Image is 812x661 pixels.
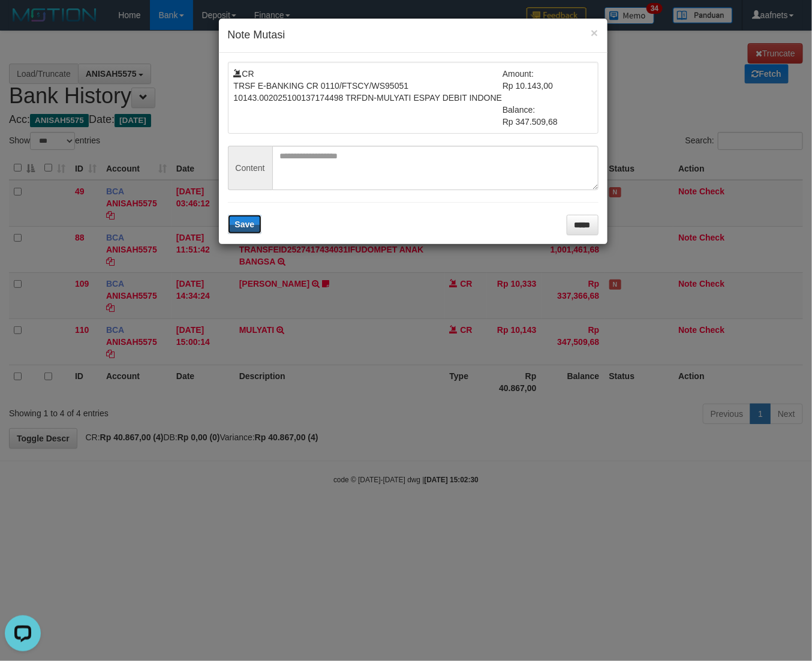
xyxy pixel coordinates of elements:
td: CR TRSF E-BANKING CR 0110/FTSCY/WS95051 10143.002025100137174498 TRFDN-MULYATI ESPAY DEBIT INDONE [234,68,503,128]
td: Amount: Rp 10.143,00 Balance: Rp 347.509,68 [503,68,593,128]
button: Open LiveChat chat widget [5,5,41,41]
span: Content [228,146,272,190]
h4: Note Mutasi [228,28,599,43]
button: Save [228,215,262,234]
span: Save [235,220,255,229]
button: × [591,26,598,39]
